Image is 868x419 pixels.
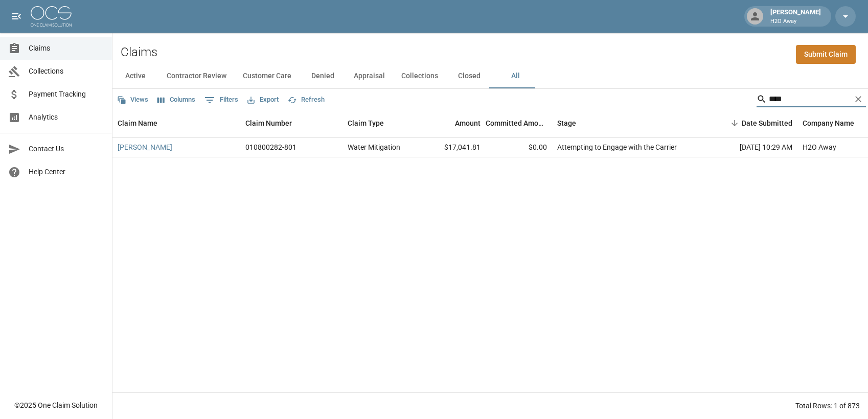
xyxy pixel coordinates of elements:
button: Collections [393,64,446,88]
button: Sort [727,116,742,130]
div: Search [757,91,866,109]
div: $0.00 [486,138,552,157]
div: Claim Number [240,109,342,137]
button: Refresh [285,92,327,108]
div: Claim Number [245,109,292,137]
div: [DATE] 10:29 AM [705,138,797,157]
div: $17,041.81 [419,138,486,157]
img: ocs-logo-white-transparent.png [31,6,72,27]
div: Date Submitted [742,109,792,137]
div: Committed Amount [486,109,552,137]
button: Views [115,92,151,108]
button: open drawer [6,6,27,27]
span: Contact Us [29,144,104,154]
div: Claim Name [112,109,240,137]
button: Contractor Review [158,64,235,88]
button: Closed [446,64,492,88]
span: Help Center [29,167,104,177]
span: Analytics [29,112,104,123]
div: H2O Away [803,142,836,152]
span: Collections [29,66,104,77]
div: Amount [455,109,481,137]
span: Claims [29,43,104,54]
a: Submit Claim [796,45,856,64]
div: 010800282-801 [245,142,296,152]
button: Select columns [155,92,198,108]
div: Committed Amount [486,109,547,137]
div: Stage [557,109,576,137]
div: Claim Type [348,109,384,137]
div: Company Name [803,109,854,137]
button: Show filters [202,92,241,108]
div: © 2025 One Claim Solution [14,400,98,410]
div: dynamic tabs [112,64,868,88]
button: Clear [851,91,866,107]
div: [PERSON_NAME] [766,7,825,26]
div: Attempting to Engage with the Carrier [557,142,677,152]
button: Denied [300,64,346,88]
button: All [492,64,538,88]
div: Claim Type [342,109,419,137]
div: Claim Name [118,109,157,137]
div: Amount [419,109,486,137]
div: Date Submitted [705,109,797,137]
h2: Claims [121,45,157,60]
a: [PERSON_NAME] [118,142,172,152]
button: Export [245,92,281,108]
span: Payment Tracking [29,89,104,100]
div: Stage [552,109,705,137]
div: Water Mitigation [348,142,400,152]
div: Total Rows: 1 of 873 [795,401,860,411]
button: Active [112,64,158,88]
button: Appraisal [346,64,393,88]
button: Customer Care [235,64,300,88]
p: H2O Away [770,17,821,26]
